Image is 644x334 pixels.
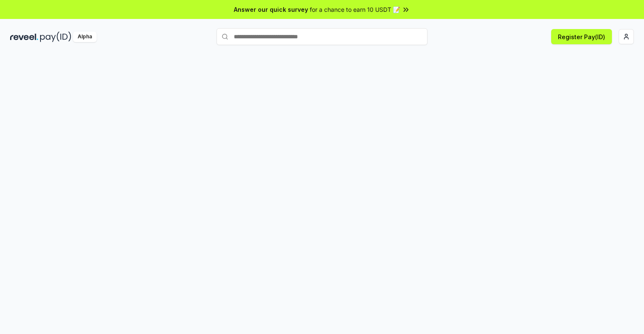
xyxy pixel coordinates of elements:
div: Alpha [73,32,97,42]
img: reveel_dark [10,32,38,42]
img: pay_id [40,32,71,42]
span: for a chance to earn 10 USDT 📝 [310,5,400,14]
button: Register Pay(ID) [551,29,612,44]
span: Answer our quick survey [234,5,308,14]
